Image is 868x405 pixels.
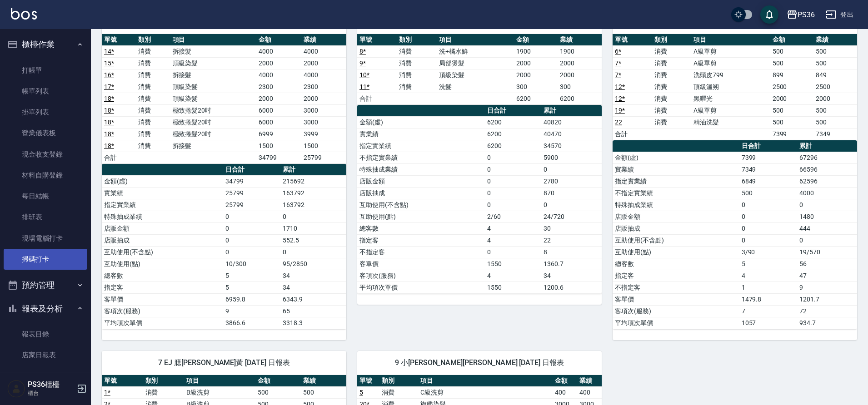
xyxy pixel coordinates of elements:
td: 67296 [797,152,857,163]
td: 2000 [301,93,346,104]
td: 特殊抽成業績 [357,163,485,175]
span: 7 EJ 臆[PERSON_NAME]黃 [DATE] 日報表 [113,358,335,367]
td: 特殊抽成業績 [613,199,739,211]
td: 拆接髮 [170,45,257,57]
th: 業績 [813,34,857,46]
td: 0 [223,246,280,258]
table: a dense table [357,34,602,105]
td: 870 [541,187,602,199]
td: 頂級染髮 [437,69,514,81]
td: 47 [797,270,857,282]
td: 5900 [541,152,602,163]
th: 單號 [357,34,397,46]
th: 類別 [379,375,418,387]
td: 1 [739,282,797,293]
td: 6000 [256,116,301,128]
button: PS36 [783,5,818,24]
td: 指定客 [357,234,485,246]
td: 163792 [280,199,346,211]
td: 客單價 [102,293,223,305]
td: 客單價 [613,293,739,305]
td: 局部燙髮 [437,57,514,69]
td: 25799 [223,187,280,199]
td: 1500 [301,140,346,152]
th: 業績 [301,375,346,387]
td: 消費 [652,69,692,81]
td: 消費 [143,386,185,398]
td: 平均項次單價 [357,282,485,293]
td: 指定客 [613,270,739,282]
td: 消費 [136,140,170,152]
td: 消費 [136,69,170,81]
td: 2300 [256,81,301,93]
button: save [760,5,778,24]
td: 消費 [397,69,436,81]
td: 0 [223,211,280,222]
td: 300 [558,81,601,93]
th: 日合計 [485,105,541,117]
td: 金額(虛) [102,175,223,187]
td: 不指定客 [357,246,485,258]
td: 店販金額 [613,211,739,222]
td: 6999 [256,128,301,140]
td: 1480 [797,211,857,222]
td: 3999 [301,128,346,140]
th: 業績 [301,34,346,46]
td: 34799 [223,175,280,187]
td: 店販抽成 [357,187,485,199]
div: PS36 [798,9,815,20]
td: 0 [739,234,797,246]
td: 3318.3 [280,317,346,329]
p: 櫃台 [28,389,74,397]
td: 指定實業績 [613,175,739,187]
td: A級單剪 [691,104,770,116]
td: 899 [770,69,814,81]
td: 0 [797,234,857,246]
th: 金額 [256,34,301,46]
img: Person [7,380,25,398]
td: 934.7 [797,317,857,329]
th: 項目 [184,375,255,387]
td: 6200 [514,93,558,104]
td: 客單價 [357,258,485,270]
th: 金額 [255,375,301,387]
td: 2/60 [485,211,541,222]
td: 0 [541,199,602,211]
td: 56 [797,258,857,270]
td: 500 [770,116,814,128]
td: 0 [485,199,541,211]
a: 報表目錄 [4,324,87,345]
td: 7 [739,305,797,317]
td: 5 [223,282,280,293]
td: B級洗剪 [184,386,255,398]
td: 24/720 [541,211,602,222]
table: a dense table [102,34,346,164]
td: 1900 [558,45,601,57]
td: 1057 [739,317,797,329]
td: 1500 [256,140,301,152]
td: 4000 [256,45,301,57]
td: 7399 [770,128,814,140]
td: 消費 [136,57,170,69]
td: 500 [770,104,814,116]
td: 9 [223,305,280,317]
th: 項目 [418,375,553,387]
th: 金額 [770,34,814,46]
td: 平均項次單價 [102,317,223,329]
td: 1360.7 [541,258,602,270]
td: 頂級溫朔 [691,81,770,93]
th: 日合計 [223,164,280,176]
td: 不指定實業績 [357,152,485,163]
button: 預約管理 [4,273,87,297]
td: 洗髮 [437,81,514,93]
td: 6959.8 [223,293,280,305]
td: 6849 [739,175,797,187]
td: 500 [813,45,857,57]
td: 9 [797,282,857,293]
td: 消費 [397,45,436,57]
td: 金額(虛) [613,152,739,163]
td: 頂級染髮 [170,57,257,69]
td: 4 [739,270,797,282]
th: 累計 [280,164,346,176]
td: 500 [301,386,346,398]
